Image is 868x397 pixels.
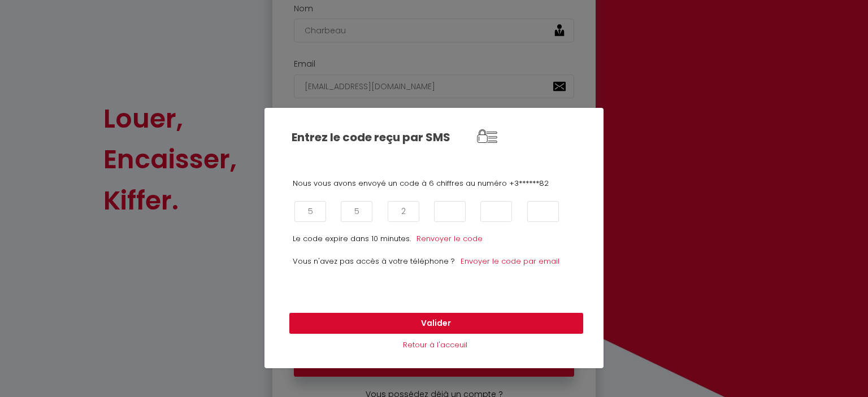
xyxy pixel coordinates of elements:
[416,233,483,244] a: Renvoyer le code
[289,313,583,334] button: Valider
[292,130,467,144] h2: Entrez le code reçu par SMS
[9,5,43,38] button: Ouvrir le widget de chat LiveChat
[461,256,559,267] a: Envoyer le code par email
[293,233,411,245] p: Le code expire dans 10 minutes.
[403,339,467,350] a: Retour à l'acceuil
[293,178,575,189] p: Nous vous avons envoyé un code à 6 chiffres au numéro +3******82
[293,256,455,278] p: Vous n'avez pas accès à votre téléphone ?
[467,116,507,156] img: NO IMAGE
